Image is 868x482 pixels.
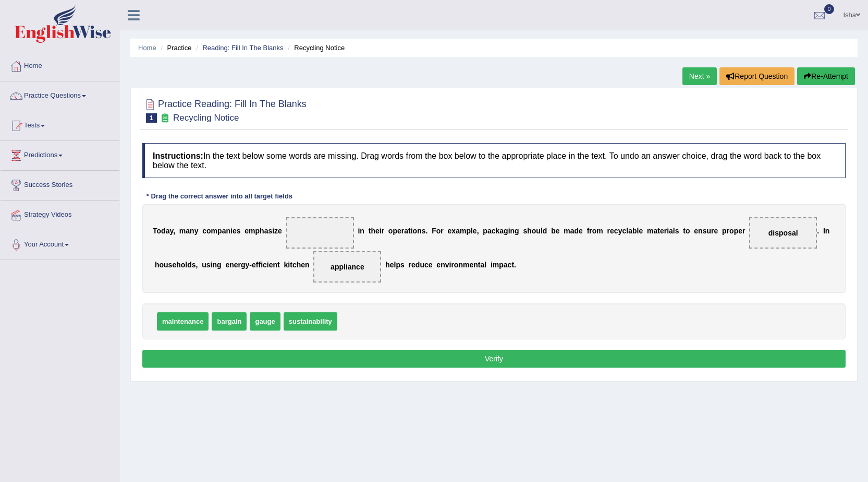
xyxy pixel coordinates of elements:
b: u [164,261,168,269]
b: m [463,261,469,269]
b: e [390,261,394,269]
b: n [229,261,234,269]
b: i [667,227,669,235]
b: k [284,261,288,269]
h4: In the text below some words are missing. Drag words from the box below to the appropriate place ... [142,143,846,178]
span: Drop target [749,217,817,249]
b: n [441,261,445,269]
b: e [172,261,176,269]
b: a [264,227,268,235]
b: z [274,227,278,235]
b: c [263,261,267,269]
b: c [614,227,618,235]
b: - [249,261,252,269]
b: e [375,227,380,235]
b: e [233,227,237,235]
b: e [448,227,452,235]
b: o [413,227,418,235]
b: s [268,227,272,235]
b: p [393,227,397,235]
button: Verify [142,350,846,368]
b: t [290,261,292,269]
b: s [168,261,173,269]
b: f [256,261,259,269]
b: e [738,227,742,235]
b: r [589,227,592,235]
span: disposal [768,229,798,237]
b: c [492,227,496,235]
b: e [225,261,229,269]
span: Drop target [286,217,354,249]
b: s [422,227,426,235]
b: f [587,227,590,235]
b: a [222,227,226,235]
b: f [258,261,261,269]
b: p [734,227,739,235]
b: , [477,227,479,235]
b: p [466,227,471,235]
b: e [252,261,256,269]
b: l [637,227,639,235]
b: b [551,227,556,235]
b: b [632,227,637,235]
b: e [473,227,477,235]
b: e [278,227,282,235]
span: appliance [331,263,364,271]
div: * Drag the correct answer into all target fields [142,191,297,201]
b: r [742,227,745,235]
b: o [388,227,393,235]
b: l [394,261,396,269]
b: l [185,261,187,269]
b: m [179,227,186,235]
small: Recycling Notice [173,113,239,123]
b: r [664,227,667,235]
b: s [206,261,211,269]
b: g [241,261,246,269]
b: o [729,227,734,235]
b: y [618,227,622,235]
b: h [385,261,390,269]
span: maintenance [157,312,209,331]
b: y [194,227,199,235]
b: a [570,227,574,235]
a: Home [1,52,119,78]
b: p [722,227,727,235]
b: n [825,227,830,235]
b: o [206,227,211,235]
b: n [698,227,703,235]
b: n [510,227,515,235]
b: e [301,261,305,269]
b: p [483,227,487,235]
a: Reading: Fill In The Blanks [202,44,283,52]
a: Strategy Videos [1,201,119,227]
b: h [155,261,160,269]
b: t [369,227,371,235]
b: y [169,227,173,235]
b: r [607,227,610,235]
a: Predictions [1,141,119,167]
b: i [211,261,213,269]
b: e [269,261,273,269]
h2: Practice Reading: Fill In The Blanks [142,97,307,123]
b: a [653,227,657,235]
b: l [541,227,543,235]
b: t [478,261,481,269]
b: d [543,227,547,235]
b: m [460,227,466,235]
b: n [226,227,230,235]
b: r [238,261,241,269]
a: Practice Questions [1,81,119,108]
b: e [234,261,238,269]
b: s [400,261,405,269]
b: T [153,227,157,235]
b: s [523,227,527,235]
b: d [161,227,166,235]
b: i [272,227,274,235]
b: p [396,261,400,269]
b: l [626,227,628,235]
b: m [564,227,570,235]
b: r [727,227,729,235]
b: a [404,227,408,235]
b: k [495,227,499,235]
b: l [673,227,675,235]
